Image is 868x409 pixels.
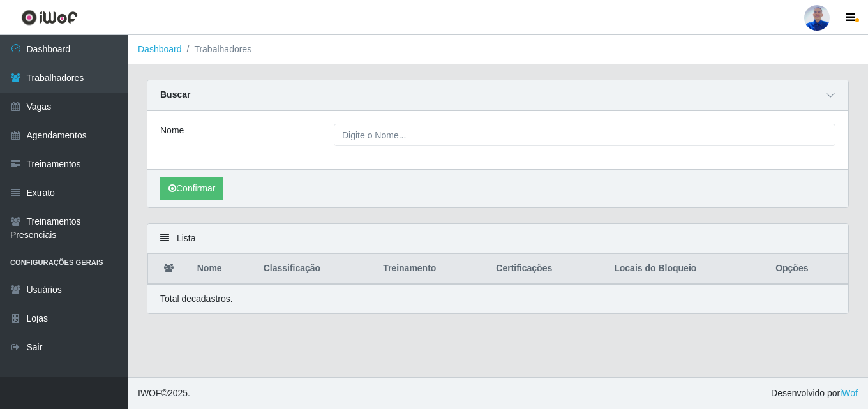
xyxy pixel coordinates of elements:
[138,44,182,54] a: Dashboard
[606,254,768,284] th: Locais do Bloqueio
[488,254,606,284] th: Certificações
[840,388,858,398] a: iWof
[160,124,184,137] label: Nome
[160,89,190,100] strong: Buscar
[147,224,848,253] div: Lista
[138,388,161,398] span: IWOF
[128,35,868,64] nav: breadcrumb
[771,387,858,400] span: Desenvolvido por
[138,387,190,400] span: © 2025 .
[334,124,835,146] input: Digite o Nome...
[375,254,488,284] th: Treinamento
[160,292,233,306] p: Total de cadastros.
[160,177,223,200] button: Confirmar
[768,254,848,284] th: Opções
[182,43,252,56] li: Trabalhadores
[190,254,256,284] th: Nome
[256,254,375,284] th: Classificação
[21,10,78,26] img: CoreUI Logo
